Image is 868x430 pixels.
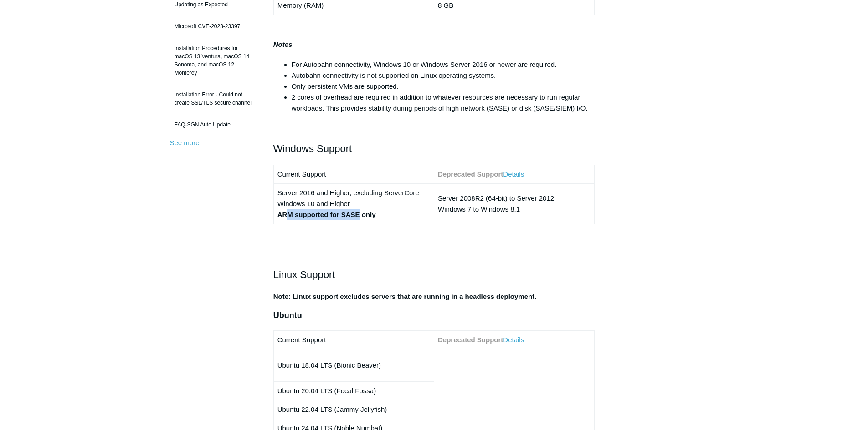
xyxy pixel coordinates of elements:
a: FAQ-SGN Auto Update [170,116,260,133]
p: Ubuntu 18.04 LTS (Bionic Beaver) [277,360,430,371]
strong: Deprecated Support [438,170,503,178]
strong: Deprecated Support [438,336,503,344]
td: Ubuntu 20.04 LTS (Focal Fossa) [273,381,434,400]
td: Server 2016 and Higher, excluding ServerCore Windows 10 and Higher [273,184,434,224]
strong: Note: Linux support excludes servers that are running in a headless deployment. [273,293,537,300]
a: See more [170,139,200,147]
li: Only persistent VMs are supported. [292,81,595,92]
td: Ubuntu 22.04 LTS (Jammy Jellyfish) [273,400,434,419]
a: Installation Procedures for macOS 13 Ventura, macOS 14 Sonoma, and macOS 12 Monterey [170,40,260,81]
span: Linux Support [273,269,335,280]
td: Current Support [273,330,434,349]
a: Installation Error - Could not create SSL/TLS secure channel [170,86,260,111]
strong: Notes [273,40,293,48]
li: For Autobahn connectivity, Windows 10 or Windows Server 2016 or newer are required. [292,59,595,70]
a: Details [503,336,524,344]
a: Microsoft CVE-2023-23397 [170,18,260,35]
strong: ARM supported for SASE only [277,211,376,218]
li: Autobahn connectivity is not supported on Linux operating systems. [292,70,595,81]
a: Details [503,170,524,178]
td: Server 2008R2 (64-bit) to Server 2012 Windows 7 to Windows 8.1 [434,184,594,224]
span: Windows Support [273,143,352,154]
td: Current Support [273,165,434,184]
li: 2 cores of overhead are required in addition to whatever resources are necessary to run regular w... [292,92,595,114]
span: Ubuntu [273,311,302,320]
